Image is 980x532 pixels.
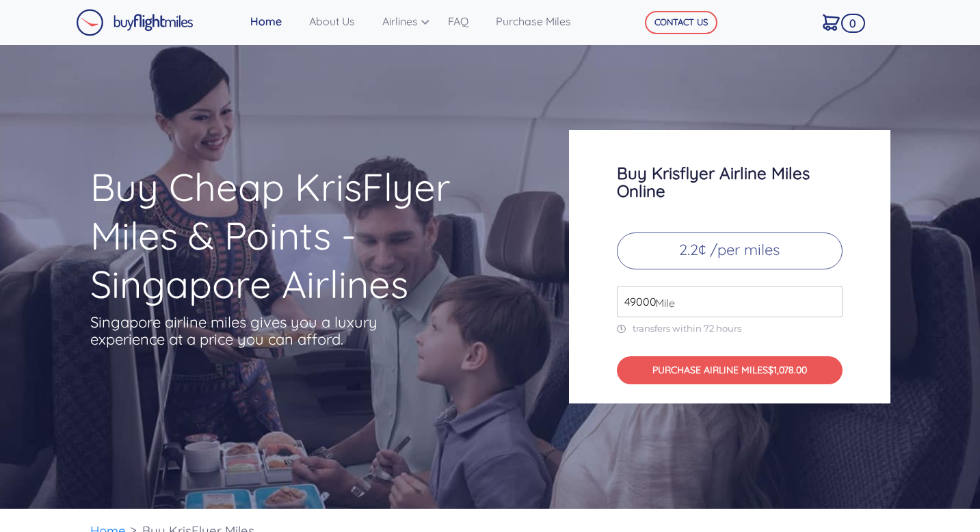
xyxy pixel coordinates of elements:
p: transfers within 72 hours [617,323,843,334]
a: Buy Flight Miles Logo [76,5,194,40]
button: PURCHASE AIRLINE MILES$1,078.00 [617,356,843,384]
a: Airlines [377,8,442,35]
a: Home [245,8,304,35]
h3: Buy Krisflyer Airline Miles Online [617,164,843,200]
img: Cart [823,14,840,31]
a: About Us [304,8,377,35]
h1: Buy Cheap KrisFlyer Miles & Points - Singapore Airlines [90,163,516,308]
img: Buy Flight Miles Logo [76,9,194,36]
span: Mile [648,295,675,311]
span: 0 [841,14,866,33]
a: FAQ [442,8,490,35]
p: 2.2¢ /per miles [617,232,843,269]
button: CONTACT US [645,11,717,34]
span: $1,078.00 [768,364,807,376]
a: 0 [817,8,859,36]
p: Singapore airline miles gives you a luxury experience at a price you can afford. [90,314,398,348]
a: Purchase Miles [490,8,593,35]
